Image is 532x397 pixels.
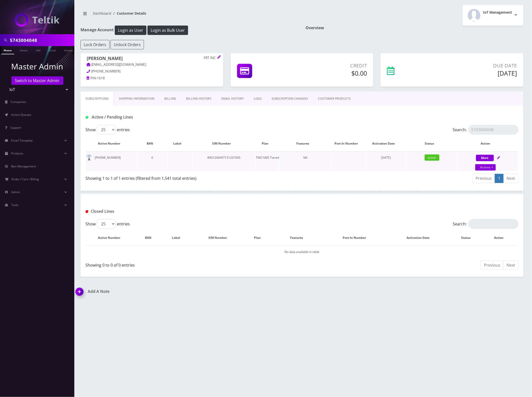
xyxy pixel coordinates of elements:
[11,164,36,168] span: Ban Management
[458,136,518,151] th: Action: activate to sort column ascending
[18,46,30,54] a: Name
[97,219,115,229] select: Showentries
[10,35,73,45] input: Search in Company
[485,231,518,245] th: Action : activate to sort column ascending
[114,27,147,32] a: Login as User
[168,136,192,151] th: Label: activate to sort column ascending
[46,46,58,54] a: Email
[256,136,279,151] th: Plan: activate to sort column ascending
[452,231,485,245] th: Status: activate to sort column ascending
[12,177,39,181] span: Order / Cart / Billing
[313,92,356,106] a: CUSTOMER PRODUCTS
[381,155,391,160] span: [DATE]
[476,155,494,161] button: More
[453,125,518,134] label: Search:
[1,46,14,54] a: Phone
[463,5,523,26] button: IoT Management
[481,261,504,270] a: Previous
[194,231,247,245] th: SIM Number: activate to sort column ascending
[138,151,167,171] td: 0
[325,231,389,245] th: Port-In Number: activate to sort column ascending
[406,136,458,151] th: Status: activate to sort column ascending
[87,56,217,62] h1: [PERSON_NAME]
[280,151,331,171] td: NA
[204,56,217,60] p: FRT INC
[280,136,331,151] th: Features: activate to sort column ascending
[472,174,495,183] a: Previous
[164,231,193,245] th: Label: activate to sort column ascending
[503,174,518,183] a: Next
[85,209,225,214] h1: Closed Lines
[138,136,167,151] th: BAN: activate to sort column ascending
[147,27,188,32] a: Login as Bulk User
[433,62,517,69] p: Due Date
[81,8,298,22] nav: breadcrumb
[159,92,181,106] a: Billing
[469,125,518,134] input: Search:
[332,136,366,151] th: Port-In Number: activate to sort column ascending
[294,62,367,69] p: Credit
[193,136,255,151] th: SIM Number: activate to sort column ascending
[366,136,406,151] th: Activation Date: activate to sort column ascending
[85,116,88,119] img: Active / Pending Lines
[389,231,452,245] th: Activation Date: activate to sort column ascending
[97,125,115,134] select: Showentries
[33,46,43,54] a: SIM
[81,40,110,49] button: Lock Orders
[294,69,367,77] h5: $0.00
[256,151,279,171] td: TMO SMS Tiered
[453,219,518,229] label: Search:
[85,173,298,181] div: Showing 1 to 1 of 1 entries (filtered from 1,541 total entries)
[267,92,313,106] a: SUBSCRIPTION CHANGES
[249,92,267,106] a: LOGS
[425,154,439,161] span: active
[193,151,255,171] td: 8901240497131237405
[62,46,78,54] a: Company
[85,219,130,229] label: Show entries
[11,100,27,104] span: Companies
[11,151,23,155] span: Products
[114,92,159,106] a: Shipping Information
[91,69,121,73] span: [PHONE_NUMBER]
[111,40,144,49] button: Unlock Orders
[503,261,518,270] a: Next
[11,203,19,207] span: Tools
[85,125,130,134] label: Show entries
[138,231,164,245] th: BAN: activate to sort column ascending
[181,92,216,106] a: Billing History
[111,11,146,16] li: Customer Details
[483,10,512,15] h2: IoT Management
[11,138,33,143] span: Email Template
[495,174,504,183] a: 1
[87,62,146,67] a: [EMAIL_ADDRESS][DOMAIN_NAME]
[115,26,146,35] button: Login as User
[216,92,249,106] a: EMAIL HISTORY
[81,92,114,106] a: Subscriptions
[306,26,524,30] h1: Overview
[11,113,31,117] span: Action Queues
[475,164,496,171] a: Actions
[86,151,137,171] td: [PHONE_NUMBER]
[86,136,137,151] th: Active Number: activate to sort column ascending
[97,76,105,80] span: 1618
[11,190,20,194] span: Admin
[15,13,59,27] img: IoT
[86,245,518,258] td: No data available in table
[433,69,517,77] h5: [DATE]
[85,260,298,268] div: Showing 0 to 0 of 0 entries
[10,125,21,130] span: Support
[469,219,518,229] input: Search:
[147,26,188,35] button: Login as Bulk User
[86,231,137,245] th: Active Number: activate to sort column descending
[76,289,298,294] a: Add A Note
[11,76,63,85] a: Switch to Master Admin
[85,210,88,213] img: Closed Lines
[85,115,225,120] h1: Active / Pending Lines
[93,11,111,16] a: Dashboard
[86,155,92,161] img: default.png
[81,26,298,35] h1: Manage Account
[273,231,325,245] th: Features: activate to sort column ascending
[247,231,273,245] th: Plan: activate to sort column ascending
